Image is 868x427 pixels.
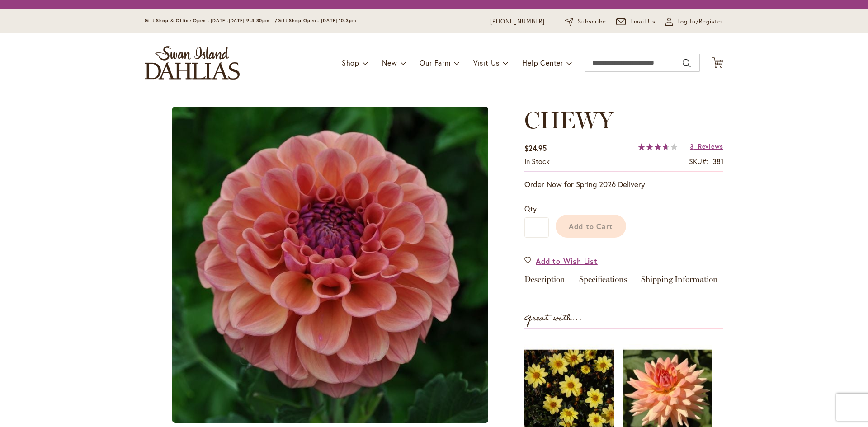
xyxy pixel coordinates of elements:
[522,58,563,67] span: Help Center
[698,142,723,150] span: Reviews
[490,17,545,26] a: [PHONE_NUMBER]
[690,142,723,150] a: 3 Reviews
[616,17,656,26] a: Email Us
[473,58,500,67] span: Visit Us
[641,275,718,288] a: Shipping Information
[712,156,723,167] div: 381
[524,106,613,134] span: CHEWY
[172,107,488,423] img: main product photo
[683,56,691,70] button: Search
[565,17,606,26] a: Subscribe
[578,17,606,26] span: Subscribe
[524,275,565,288] a: Description
[342,58,359,67] span: Shop
[579,275,627,288] a: Specifications
[382,58,397,67] span: New
[524,311,582,326] strong: Great with...
[524,156,550,167] div: Availability
[690,142,694,150] span: 3
[524,143,547,153] span: $24.95
[689,156,708,166] strong: SKU
[420,58,450,67] span: Our Farm
[145,18,278,23] span: Gift Shop & Office Open - [DATE]-[DATE] 9-4:30pm /
[524,156,550,166] span: In stock
[278,18,356,23] span: Gift Shop Open - [DATE] 10-3pm
[536,256,598,266] span: Add to Wish List
[524,275,723,288] div: Detailed Product Info
[145,46,240,80] a: store logo
[677,17,723,26] span: Log In/Register
[524,179,723,190] p: Order Now for Spring 2026 Delivery
[665,17,723,26] a: Log In/Register
[524,256,598,266] a: Add to Wish List
[638,143,678,150] div: 73%
[630,17,656,26] span: Email Us
[524,204,537,213] span: Qty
